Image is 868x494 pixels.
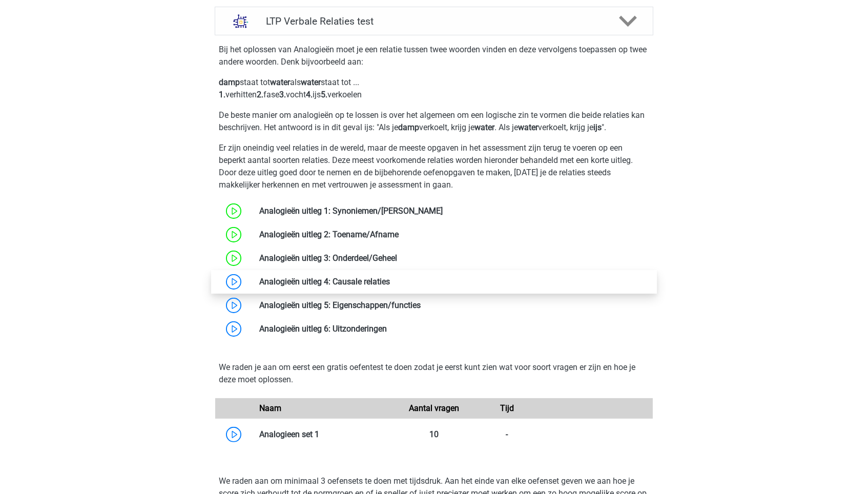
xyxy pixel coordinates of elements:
[252,276,653,288] div: Analogieën uitleg 4: Causale relaties
[398,122,419,132] b: damp
[321,90,327,99] b: 5.
[219,142,649,191] p: Er zijn oneindig veel relaties in de wereld, maar de meeste opgaven in het assessment zijn terug ...
[252,402,398,415] div: Naam
[252,323,653,335] div: Analogieën uitleg 6: Uitzonderingen
[266,15,602,27] h4: LTP Verbale Relaties test
[470,402,543,415] div: Tijd
[252,299,653,312] div: Analogieën uitleg 5: Eigenschappen/functies
[211,7,657,35] a: analogieen LTP Verbale Relaties test
[252,229,653,241] div: Analogieën uitleg 2: Toename/Afname
[219,361,649,386] p: We raden je aan om eerst een gratis oefentest te doen zodat je eerst kunt zien wat voor soort vra...
[474,122,494,132] b: water
[252,205,653,217] div: Analogieën uitleg 1: Synoniemen/[PERSON_NAME]
[252,252,653,264] div: Analogieën uitleg 3: Onderdeel/Geheel
[219,77,240,87] b: damp
[270,77,290,87] b: water
[219,44,649,68] p: Bij het oplossen van Analogieën moet je een relatie tussen twee woorden vinden en deze vervolgens...
[593,122,602,132] b: ijs
[306,90,313,99] b: 4.
[219,109,649,134] p: De beste manier om analogieën op te lossen is over het algemeen om een logische zin te vormen die...
[257,90,263,99] b: 2.
[279,90,286,99] b: 3.
[219,90,225,99] b: 1.
[219,76,649,101] p: staat tot als staat tot ... verhitten fase vocht ijs verkoelen
[398,402,470,415] div: Aantal vragen
[252,428,398,441] div: Analogieen set 1
[228,8,254,34] img: analogieen
[518,122,538,132] b: water
[301,77,321,87] b: water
